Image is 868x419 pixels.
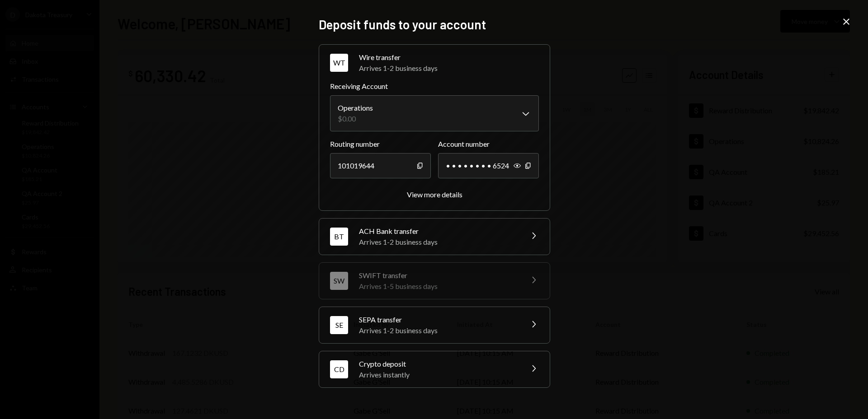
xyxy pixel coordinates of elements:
button: SESEPA transferArrives 1-2 business days [319,307,550,343]
label: Receiving Account [330,81,539,92]
div: WT [330,54,348,72]
div: Arrives instantly [359,369,517,380]
button: View more details [407,190,462,200]
div: Arrives 1-2 business days [359,63,539,74]
div: • • • • • • • • 6524 [438,153,539,178]
div: Crypto deposit [359,358,517,369]
div: SW [330,272,348,290]
div: SWIFT transfer [359,270,517,281]
h2: Deposit funds to your account [319,16,549,33]
button: Receiving Account [330,95,539,131]
div: Wire transfer [359,52,539,63]
label: Routing number [330,139,431,149]
button: CDCrypto depositArrives instantly [319,351,550,387]
button: BTACH Bank transferArrives 1-2 business days [319,219,550,255]
div: SE [330,316,348,334]
div: CD [330,360,348,378]
div: BT [330,228,348,246]
button: SWSWIFT transferArrives 1-5 business days [319,263,550,299]
div: Arrives 1-2 business days [359,325,517,336]
div: View more details [407,190,462,199]
div: WTWire transferArrives 1-2 business days [330,81,539,200]
div: ACH Bank transfer [359,226,517,237]
label: Account number [438,139,539,149]
div: 101019644 [330,153,431,178]
button: WTWire transferArrives 1-2 business days [319,45,550,81]
div: SEPA transfer [359,314,517,325]
div: Arrives 1-2 business days [359,237,517,247]
div: Arrives 1-5 business days [359,281,517,292]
